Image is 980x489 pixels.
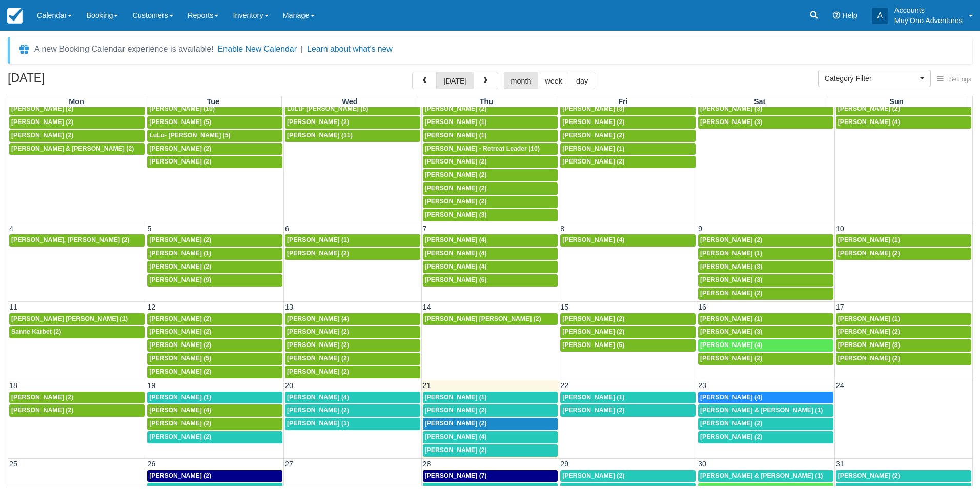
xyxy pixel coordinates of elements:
span: 18 [8,381,18,390]
a: [PERSON_NAME] (2) [560,326,696,338]
span: [PERSON_NAME] (4) [562,236,624,243]
a: Learn about what's new [307,45,393,53]
a: [PERSON_NAME] (2) [147,470,282,482]
span: [PERSON_NAME] (2) [838,250,900,257]
span: [PERSON_NAME] (2) [149,263,211,270]
a: [PERSON_NAME] (4) [560,234,696,247]
span: 29 [559,460,569,468]
span: [PERSON_NAME] (4) [287,394,349,401]
span: 21 [422,381,432,390]
a: [PERSON_NAME] (2) [147,156,282,168]
span: [PERSON_NAME] (2) [838,328,900,335]
span: 24 [835,381,845,390]
a: [PERSON_NAME] (1) [698,313,833,325]
a: [PERSON_NAME] (11) [285,130,420,142]
a: [PERSON_NAME] (2) [698,288,833,300]
a: [PERSON_NAME] (2) [423,444,558,457]
i: Help [833,12,840,19]
span: [PERSON_NAME] (2) [562,328,624,335]
span: [PERSON_NAME] (3) [700,276,762,283]
span: [PERSON_NAME] (1) [562,145,624,152]
a: [PERSON_NAME] (2) [423,156,558,168]
span: 20 [284,381,294,390]
a: [PERSON_NAME] (2) [9,103,145,115]
a: [PERSON_NAME] (2) [9,392,145,404]
a: [PERSON_NAME] (1) [836,313,971,325]
a: [PERSON_NAME] (2) [9,130,145,142]
span: Settings [949,76,971,83]
span: [PERSON_NAME] (2) [425,158,487,165]
a: [PERSON_NAME] (2) [423,196,558,208]
span: [PERSON_NAME] (4) [700,394,762,401]
span: [PERSON_NAME] (2) [700,236,762,243]
span: [PERSON_NAME] (2) [11,132,73,139]
a: [PERSON_NAME] & [PERSON_NAME] (1) [698,404,833,417]
span: [PERSON_NAME] (2) [149,420,211,427]
span: [PERSON_NAME] (2) [287,118,349,126]
span: Category Filter [825,73,917,84]
span: [PERSON_NAME] (2) [562,158,624,165]
span: [PERSON_NAME] (2) [700,433,762,440]
span: [PERSON_NAME] (2) [287,355,349,362]
button: month [504,72,539,89]
span: 26 [146,460,156,468]
a: [PERSON_NAME] (2) [423,103,558,115]
span: [PERSON_NAME] & [PERSON_NAME] (2) [11,145,134,152]
span: [PERSON_NAME] (2) [838,105,900,112]
span: Thu [480,97,493,106]
span: Help [842,11,857,19]
span: 22 [559,381,569,390]
a: [PERSON_NAME] (5) [560,339,696,352]
span: 28 [422,460,432,468]
span: [PERSON_NAME] (2) [287,250,349,257]
a: [PERSON_NAME] (7) [423,470,558,482]
span: [PERSON_NAME] (2) [287,368,349,375]
span: Fri [618,97,627,106]
span: [PERSON_NAME] (2) [700,290,762,297]
a: [PERSON_NAME] (9) [147,274,282,287]
span: [PERSON_NAME] (2) [562,406,624,414]
span: [PERSON_NAME] (9) [149,276,211,283]
span: LuLu- [PERSON_NAME] (5) [149,132,230,139]
a: [PERSON_NAME] (4) [423,431,558,443]
button: Enable New Calendar [218,44,297,54]
span: [PERSON_NAME] (4) [287,315,349,322]
a: [PERSON_NAME] (3) [560,103,696,115]
span: [PERSON_NAME] [PERSON_NAME] (2) [425,315,541,322]
span: [PERSON_NAME], [PERSON_NAME] (2) [11,236,129,243]
span: [PERSON_NAME] (7) [425,472,487,479]
span: 12 [146,303,156,311]
span: [PERSON_NAME] (4) [838,118,900,126]
span: [PERSON_NAME] (3) [838,341,900,349]
a: [PERSON_NAME] (2) [698,353,833,365]
a: [PERSON_NAME] (1) [147,248,282,260]
span: 11 [8,303,18,311]
a: [PERSON_NAME] (2) [147,366,282,378]
a: [PERSON_NAME] (3) [698,274,833,287]
span: [PERSON_NAME] (3) [700,118,762,126]
a: [PERSON_NAME] (2) [9,404,145,417]
span: 19 [146,381,156,390]
span: [PERSON_NAME] (1) [149,250,211,257]
span: Tue [207,97,220,106]
a: Sanne Karbet (2) [9,326,145,338]
button: day [569,72,595,89]
span: [PERSON_NAME] (1) [562,394,624,401]
span: Mon [69,97,84,106]
span: [PERSON_NAME] & [PERSON_NAME] (1) [700,406,823,414]
span: [PERSON_NAME] (2) [838,472,900,479]
button: [DATE] [436,72,474,89]
span: [PERSON_NAME] (4) [425,263,487,270]
span: [PERSON_NAME] (2) [562,118,624,126]
button: Settings [931,72,977,87]
a: [PERSON_NAME] (1) [285,234,420,247]
a: [PERSON_NAME] (2) [698,431,833,443]
a: [PERSON_NAME] (2) [285,366,420,378]
span: [PERSON_NAME] (2) [700,420,762,427]
span: [PERSON_NAME] (2) [838,355,900,362]
a: [PERSON_NAME] - Retreat Leader (10) [423,143,558,155]
a: [PERSON_NAME] (3) [698,261,833,273]
button: Category Filter [818,70,931,87]
p: Accounts [894,5,963,15]
h2: [DATE] [8,72,137,91]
